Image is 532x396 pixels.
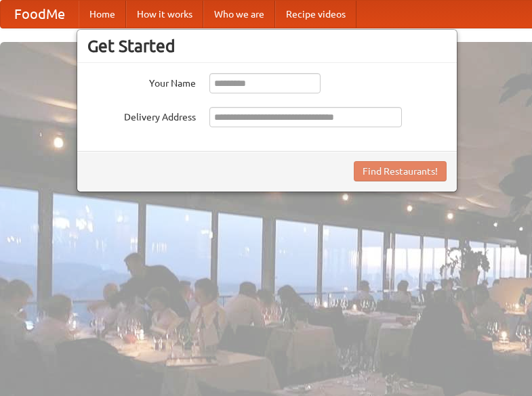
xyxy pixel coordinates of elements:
[354,161,447,181] button: Find Restaurants!
[203,1,275,28] a: Who we are
[126,1,203,28] a: How it works
[275,1,356,28] a: Recipe videos
[87,107,196,124] label: Delivery Address
[79,1,126,28] a: Home
[87,36,447,56] h3: Get Started
[87,73,196,90] label: Your Name
[1,1,79,28] a: FoodMe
